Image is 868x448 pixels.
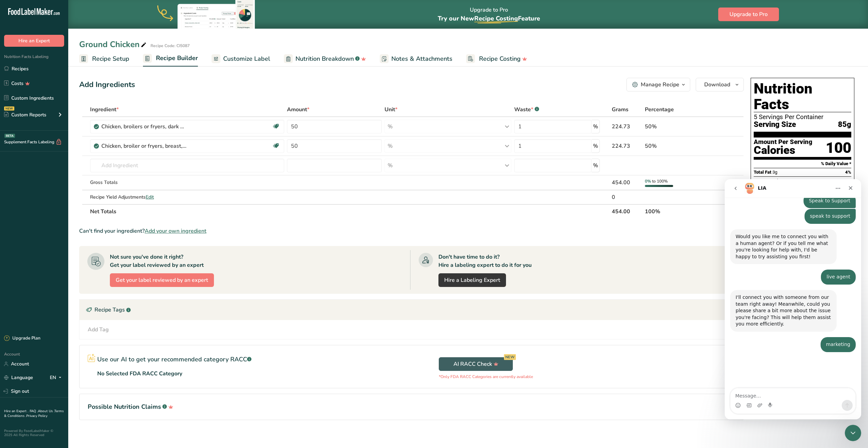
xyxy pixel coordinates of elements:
span: 3g [772,170,777,175]
div: Ground Chicken [79,38,148,50]
a: Terms & Conditions . [4,409,64,418]
div: Amount Per Serving [754,139,812,145]
div: Add Tag [88,326,109,334]
button: Hire an Expert [4,35,64,47]
a: Customize Label [212,51,270,67]
button: Get your label reviewed by an expert [110,273,214,287]
span: Nutrition Breakdown [295,54,354,63]
span: Customize Label [223,54,270,63]
a: Hire a Labeling Expert [438,273,506,287]
p: *Only FDA RACC Categories are currently available [439,374,533,380]
div: 100 [826,139,851,157]
span: Ingredient [90,105,119,114]
div: Don't have time to do it? Hire a labeling expert to do it for you [438,253,532,269]
div: Upgrade to Pro [438,0,540,29]
div: Recipe Tags [79,300,743,320]
span: Recipe Builder [156,54,198,63]
span: Total Fat [754,170,771,175]
span: to 100% [652,178,668,184]
div: Manage Recipe [641,81,679,89]
iframe: Intercom live chat [725,179,861,419]
div: 0 [612,193,642,201]
div: BETA [4,134,15,138]
span: Unit [385,105,397,114]
a: Nutrition Breakdown [284,51,366,67]
span: Try our New Feature [438,14,540,23]
button: Manage Recipe [626,78,690,91]
iframe: Intercom live chat [845,425,861,441]
span: Percentage [645,105,674,114]
span: Download [704,81,730,89]
div: Calories [754,145,812,155]
span: 4% [845,178,851,183]
div: EN [50,374,64,382]
section: % Daily Value * [754,160,851,168]
a: Privacy Policy [26,414,47,418]
span: Recipe Costing [474,14,518,23]
span: Grams [612,105,628,114]
button: Upgrade to Pro [718,8,779,21]
div: NEW [4,106,14,111]
div: Can't find your ingredient? [79,227,744,235]
span: Notes & Attachments [391,54,452,63]
span: Amount [287,105,309,114]
div: Custom Reports [4,111,46,118]
span: AI RACC Check [453,360,498,368]
div: 5 Servings Per Container [754,114,851,120]
span: Edit [146,194,154,200]
div: Waste [514,105,539,114]
span: Serving Size [754,120,796,129]
div: Recipe Yield Adjustments [90,193,284,201]
div: 50% [645,122,708,131]
div: Powered By FoodLabelMaker © 2025 All Rights Reserved [4,429,64,437]
button: AI RACC Check NEW [439,357,513,371]
p: Use our AI to get your recommended category RACC [97,355,251,364]
h1: Possible Nutrition Claims [88,402,735,411]
p: No Selected FDA RACC Category [97,370,182,378]
div: 454.00 [612,178,642,187]
span: 0% [645,178,651,184]
span: 0.5g [786,178,794,183]
a: Hire an Expert . [4,409,28,414]
a: Recipe Setup [79,51,129,67]
h1: Nutrition Facts [754,81,851,112]
div: Chicken, broiler or fryers, breast, skinless, boneless, meat only, raw [101,142,187,150]
div: Add Ingredients [79,79,135,90]
div: Chicken, broilers or fryers, dark meat, thigh, meat only, raw [101,122,187,131]
div: Gross Totals [90,179,284,186]
a: Language [4,372,33,384]
a: Recipe Builder [143,50,198,67]
span: Get your label reviewed by an expert [116,276,208,284]
span: Recipe Setup [92,54,129,63]
span: Recipe Costing [479,54,521,63]
span: 4% [845,170,851,175]
div: Recipe Code: CI5087 [150,43,190,49]
a: About Us . [38,409,54,414]
span: 85g [838,120,851,129]
span: Saturated Fat [759,178,785,183]
button: Download [696,78,744,91]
